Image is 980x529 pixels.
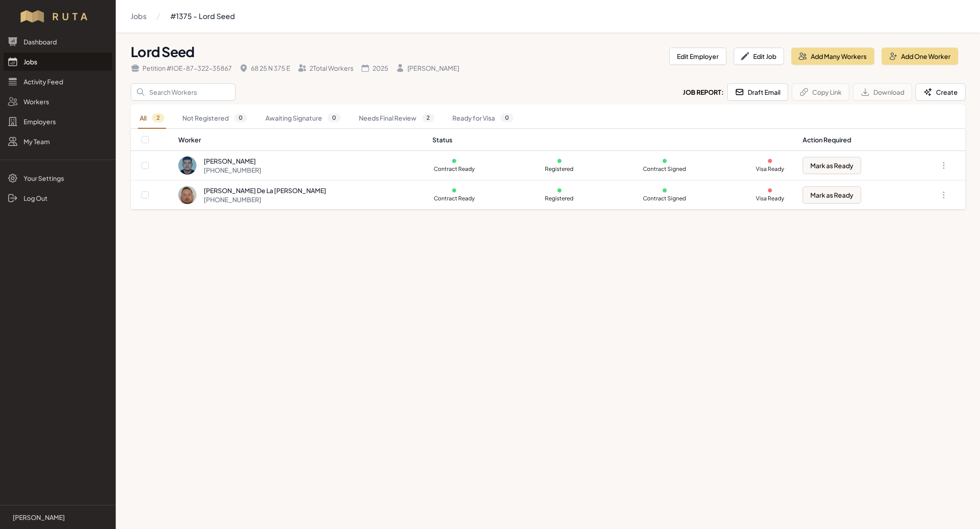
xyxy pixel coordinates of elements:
[357,108,436,129] a: Needs Final Review
[131,7,235,25] nav: Breadcrumb
[748,165,792,173] p: Visa Ready
[791,48,874,65] button: Add Many Workers
[131,63,232,73] div: Petition # IOE-87-322-35867
[451,108,515,129] a: Ready for Visa
[422,113,434,122] span: 2
[170,7,235,25] a: #1375 - Lord Seed
[727,83,788,101] button: Draft Email
[131,83,235,101] input: Search Workers
[4,33,112,51] a: Dashboard
[916,83,965,101] button: Create
[328,113,341,122] span: 0
[7,513,108,522] a: [PERSON_NAME]
[797,129,910,151] th: Action Required
[19,9,97,24] img: Workflow
[361,63,388,73] div: 2025
[396,63,459,73] div: [PERSON_NAME]
[500,113,514,122] span: 0
[264,108,343,129] a: Awaiting Signature
[432,165,476,173] p: Contract Ready
[239,63,290,73] div: 68 25 N 375 E
[4,112,112,131] a: Employers
[152,113,164,122] span: 2
[4,189,112,207] a: Log Out
[4,53,112,71] a: Jobs
[683,87,724,97] h2: Job Report:
[643,165,686,173] p: Contract Signed
[204,156,261,165] div: [PERSON_NAME]
[427,129,797,151] th: Status
[178,135,421,144] div: Worker
[181,108,249,129] a: Not Registered
[131,44,662,60] h1: Lord Seed
[538,195,581,202] p: Registered
[131,7,147,25] a: Jobs
[748,195,792,202] p: Visa Ready
[643,195,686,202] p: Contract Signed
[4,92,112,111] a: Workers
[204,186,326,195] div: [PERSON_NAME] De La [PERSON_NAME]
[538,165,581,173] p: Registered
[853,83,912,101] button: Download
[882,48,958,65] button: Add One Worker
[803,186,861,204] button: Mark as Ready
[13,513,65,522] p: [PERSON_NAME]
[138,108,166,129] a: All
[432,195,476,202] p: Contract Ready
[131,108,965,129] nav: Tabs
[298,63,353,73] div: 2 Total Workers
[803,157,861,174] button: Mark as Ready
[204,195,326,204] div: [PHONE_NUMBER]
[734,48,784,65] button: Edit Job
[204,165,261,175] div: [PHONE_NUMBER]
[4,132,112,150] a: My Team
[234,113,247,122] span: 0
[4,169,112,187] a: Your Settings
[792,83,849,101] button: Copy Link
[4,73,112,91] a: Activity Feed
[669,48,726,65] button: Edit Employer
